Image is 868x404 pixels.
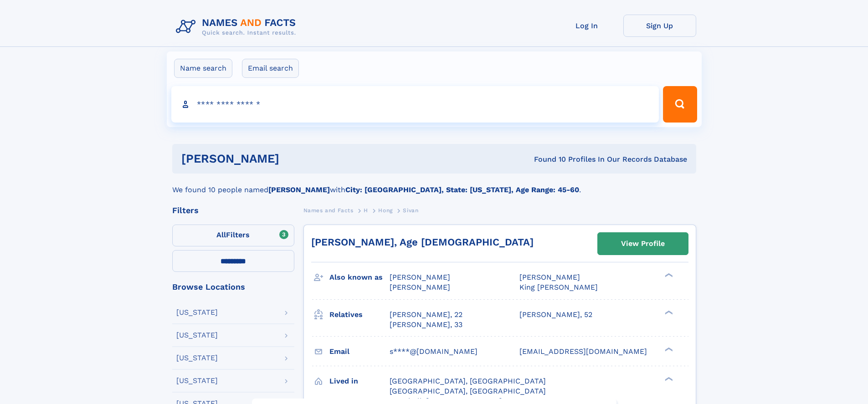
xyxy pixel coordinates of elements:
[623,15,696,37] a: Sign Up
[329,373,390,389] h3: Lived in
[663,376,673,382] div: ❯
[268,185,330,194] b: [PERSON_NAME]
[519,310,592,320] a: [PERSON_NAME], 52
[171,86,659,123] input: search input
[390,283,450,291] span: [PERSON_NAME]
[329,270,390,285] h3: Also known as
[174,59,232,78] label: Name search
[663,86,697,123] button: Search Button
[176,332,218,339] div: [US_STATE]
[550,15,623,37] a: Log In
[329,344,390,359] h3: Email
[621,233,665,254] div: View Profile
[345,185,579,194] b: City: [GEOGRAPHIC_DATA], State: [US_STATE], Age Range: 45-60
[378,205,392,216] a: Hong
[390,320,462,330] a: [PERSON_NAME], 33
[390,377,546,385] span: [GEOGRAPHIC_DATA], [GEOGRAPHIC_DATA]
[311,236,534,248] a: [PERSON_NAME], Age [DEMOGRAPHIC_DATA]
[403,207,418,214] span: Sivan
[172,174,696,195] div: We found 10 people named with .
[172,15,303,39] img: Logo Names and Facts
[364,207,368,214] span: H
[390,273,450,281] span: [PERSON_NAME]
[663,272,673,278] div: ❯
[242,59,299,78] label: Email search
[303,205,354,216] a: Names and Facts
[176,377,218,384] div: [US_STATE]
[176,354,218,362] div: [US_STATE]
[216,230,226,239] span: All
[519,273,580,281] span: [PERSON_NAME]
[181,153,407,164] h1: [PERSON_NAME]
[406,154,687,164] div: Found 10 Profiles In Our Records Database
[378,207,392,214] span: Hong
[364,205,368,216] a: H
[172,283,294,291] div: Browse Locations
[663,346,673,352] div: ❯
[519,283,598,291] span: King [PERSON_NAME]
[390,387,546,395] span: [GEOGRAPHIC_DATA], [GEOGRAPHIC_DATA]
[172,206,294,215] div: Filters
[663,309,673,315] div: ❯
[172,225,294,246] label: Filters
[176,309,218,316] div: [US_STATE]
[519,347,647,356] span: [EMAIL_ADDRESS][DOMAIN_NAME]
[390,310,462,320] a: [PERSON_NAME], 22
[329,307,390,322] h3: Relatives
[598,233,688,255] a: View Profile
